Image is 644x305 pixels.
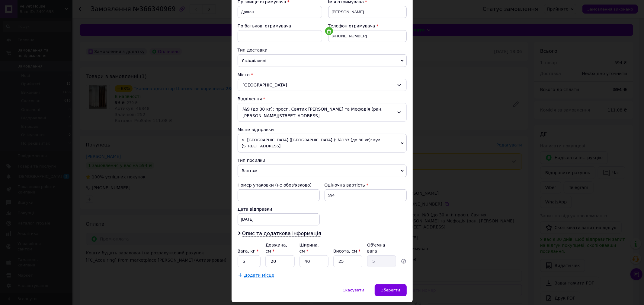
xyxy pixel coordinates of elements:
div: Номер упаковки (не обов'язково) [238,182,320,188]
div: Оціночна вартість [325,182,407,188]
div: Місто [238,72,407,78]
input: +380 [328,30,407,42]
div: Об'ємна вага [367,242,396,254]
span: Опис та додаткова інформація [242,231,321,237]
div: Дата відправки [238,206,320,212]
span: У відділенні [238,54,407,67]
span: Телефон отримувача [328,24,375,28]
div: Відділення [238,96,407,102]
span: Тип посилки [238,158,265,163]
span: Зберегти [381,288,400,292]
label: Ширина, см [300,243,319,253]
span: По батькові отримувача [238,24,291,28]
span: Тип доставки [238,48,268,52]
span: Місце відправки [238,127,274,132]
span: Вантаж [238,165,407,177]
span: м. [GEOGRAPHIC_DATA] ([GEOGRAPHIC_DATA].): №133 (до 30 кг): вул. [STREET_ADDRESS] [238,134,407,152]
label: Висота, см [333,249,360,253]
span: Скасувати [343,288,364,292]
div: №9 (до 30 кг): просп. Святих [PERSON_NAME] та Мефодія (ран. [PERSON_NAME][STREET_ADDRESS] [238,103,407,122]
span: Додати місце [244,273,274,278]
label: Довжина, см [265,243,287,253]
label: Вага, кг [238,249,259,253]
div: [GEOGRAPHIC_DATA] [238,79,407,91]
